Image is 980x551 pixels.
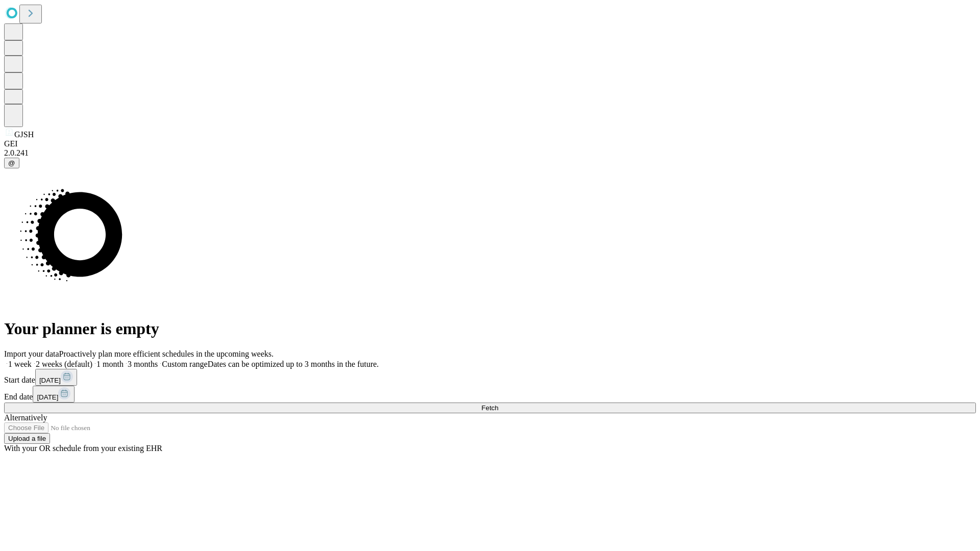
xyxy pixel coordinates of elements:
div: 2.0.241 [4,148,976,158]
span: [DATE] [39,377,61,384]
span: Dates can be optimized up to 3 months in the future. [208,360,379,368]
span: [DATE] [37,393,58,401]
button: [DATE] [35,369,77,386]
h1: Your planner is empty [4,319,976,338]
span: @ [8,159,15,167]
span: Fetch [481,404,498,412]
span: Custom range [162,360,207,368]
div: End date [4,386,976,403]
span: With your OR schedule from your existing EHR [4,444,162,453]
span: Alternatively [4,413,47,422]
button: Fetch [4,403,976,413]
div: GEI [4,139,976,148]
span: Proactively plan more efficient schedules in the upcoming weeks. [59,349,274,358]
span: 3 months [128,360,158,368]
span: GJSH [14,130,34,139]
span: Import your data [4,349,59,358]
button: Upload a file [4,433,50,444]
div: Start date [4,369,976,386]
span: 2 weeks (default) [36,360,92,368]
span: 1 week [8,360,32,368]
span: 1 month [96,360,124,368]
button: @ [4,158,19,168]
button: [DATE] [33,386,75,403]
